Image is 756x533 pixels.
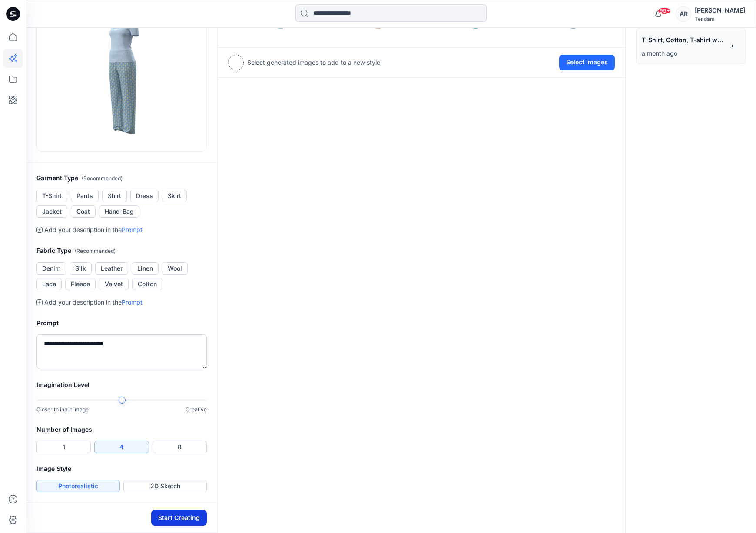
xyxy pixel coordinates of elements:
[94,441,149,453] button: 4
[123,480,207,492] button: 2D Sketch
[186,405,207,414] p: Creative
[70,262,92,275] button: Silk
[132,262,159,275] button: Linen
[36,424,207,435] h2: Number of Images
[132,278,162,290] button: Cotton
[695,16,745,22] div: Tendam
[99,205,139,218] button: Hand-Bag
[95,262,128,275] button: Leather
[247,57,380,68] p: Select generated images to add to a new style
[36,262,66,275] button: Denim
[36,463,207,474] h2: Image Style
[162,262,188,275] button: Wool
[44,225,143,235] p: Add your description in the
[642,48,725,59] p: August 27, 2025
[36,441,91,453] button: 1
[71,190,99,202] button: Pants
[122,226,143,233] a: Prompt
[151,510,207,526] button: Start Creating
[36,480,120,492] button: Photorealistic
[65,278,96,290] button: Fleece
[36,318,207,328] h2: Prompt
[44,297,143,308] p: Add your description in the
[36,245,207,256] h2: Fabric Type
[153,441,207,453] button: 8
[99,278,129,290] button: Velvet
[162,190,187,202] button: Skirt
[642,33,724,46] span: T-Shirt, Cotton, T-shirt with ruffle short sleeves with a tyedye print in blue and green.
[36,190,67,202] button: T-Shirt
[559,55,615,70] button: Select Images
[71,205,96,218] button: Coat
[36,278,62,290] button: Lace
[36,173,207,184] h2: Garment Type
[36,205,67,218] button: Jacket
[36,380,207,390] h2: Imagination Level
[82,175,123,182] span: ( Recommended )
[36,405,89,414] p: Closer to input image
[695,5,745,16] div: [PERSON_NAME]
[658,7,671,14] span: 99+
[102,190,127,202] button: Shirt
[75,248,116,254] span: ( Recommended )
[122,298,143,306] a: Prompt
[130,190,159,202] button: Dress
[676,6,691,22] div: AR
